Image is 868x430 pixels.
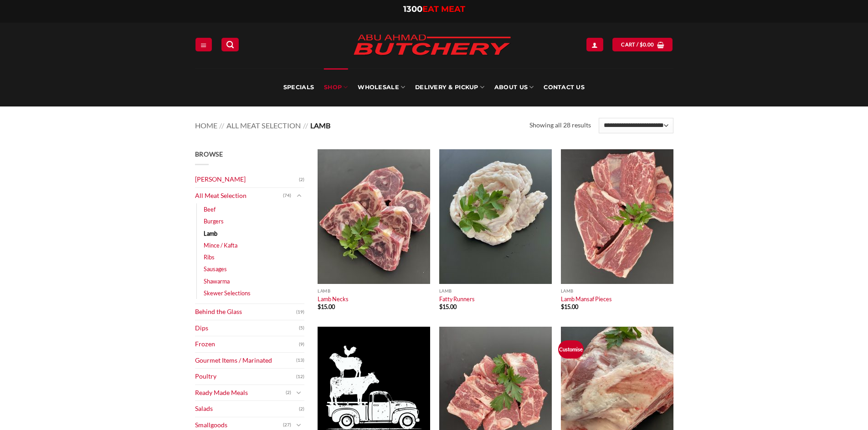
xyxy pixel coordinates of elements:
img: Lamb-Mansaf-Pieces [561,149,673,284]
span: (9) [299,338,304,351]
a: Shawarma [204,275,230,287]
a: Menu [195,38,212,51]
span: (12) [296,370,304,384]
a: Login [586,38,603,51]
span: $ [439,303,442,310]
span: (2) [286,386,291,400]
span: (5) [299,321,304,335]
a: Delivery & Pickup [415,68,484,106]
a: Dips [195,320,299,336]
img: Fatty Runners [439,149,552,284]
a: Lamb [204,228,217,239]
a: Skewer Selections [204,287,251,299]
a: View cart [612,38,673,51]
button: Toggle [293,191,304,201]
a: 1300EAT MEAT [403,4,465,14]
span: $ [640,40,643,49]
span: (19) [296,305,304,319]
a: Burgers [204,215,224,227]
a: Mince / Kafta [204,239,237,251]
span: // [303,121,308,130]
a: Sausages [204,263,227,275]
a: Behind the Glass [195,304,296,320]
span: (2) [299,173,304,187]
a: Frozen [195,336,299,352]
span: EAT MEAT [422,4,465,14]
p: Lamb [439,288,552,293]
select: Shop order [599,118,673,133]
span: $ [561,303,564,310]
span: (2) [299,402,304,416]
span: // [219,121,224,130]
button: Toggle [293,420,304,430]
a: [PERSON_NAME] [195,172,299,187]
bdi: 0.00 [640,41,654,47]
a: SHOP [324,68,348,106]
img: Abu Ahmad Butchery [345,28,519,63]
a: Home [195,121,217,130]
span: (74) [283,189,291,202]
span: 1300 [403,4,422,14]
span: $ [318,303,321,310]
a: Wholesale [358,68,405,106]
a: Beef [204,203,216,215]
p: Showing all 28 results [529,120,591,131]
a: Specials [283,68,314,106]
a: Gourmet Items / Marinated [195,353,296,369]
a: Poultry [195,369,296,384]
bdi: 15.00 [318,303,335,310]
bdi: 15.00 [561,303,578,310]
a: Ribs [204,251,215,263]
a: Fatty Runners [439,295,475,303]
a: Lamb Mansaf Pieces [561,295,612,303]
bdi: 15.00 [439,303,457,310]
span: (13) [296,354,304,367]
p: Lamb [561,288,673,293]
a: Lamb Necks [318,295,349,303]
a: Search [221,38,239,51]
a: Contact Us [544,68,585,106]
span: Browse [195,150,223,158]
a: Ready Made Meals [195,385,286,401]
a: Salads [195,401,299,417]
img: Lamb Necks [318,149,430,284]
span: Lamb [310,121,330,130]
a: All Meat Selection [226,121,301,130]
p: Lamb [318,288,430,293]
span: Cart / [621,40,654,49]
a: About Us [494,68,534,106]
button: Toggle [293,388,304,398]
a: All Meat Selection [195,188,283,204]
